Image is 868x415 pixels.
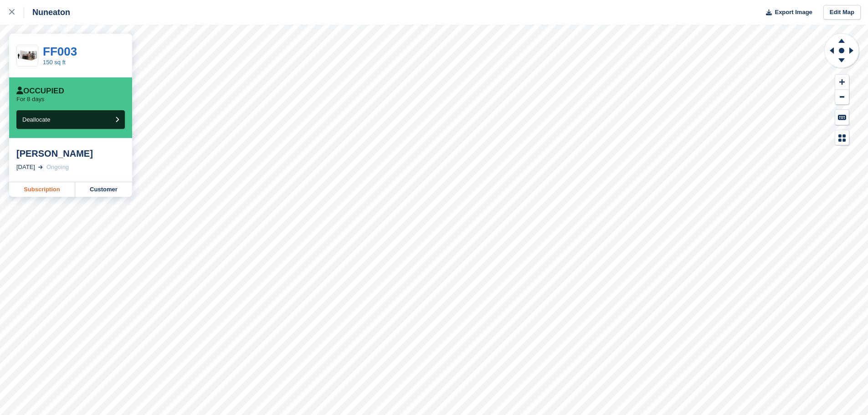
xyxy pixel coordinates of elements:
[835,90,849,105] button: Zoom Out
[46,163,69,172] div: Ongoing
[16,148,125,159] div: [PERSON_NAME]
[16,96,44,103] p: For 8 days
[38,165,43,169] img: arrow-right-light-icn-cde0832a797a2874e46488d9cf13f60e5c3a73dbe684e267c42b8395dfbc2abf.svg
[16,87,64,96] div: Occupied
[835,75,849,90] button: Zoom In
[22,116,50,123] span: Deallocate
[16,110,125,129] button: Deallocate
[760,5,812,20] button: Export Image
[43,59,66,66] a: 150 sq ft
[775,8,812,17] span: Export Image
[823,5,861,20] a: Edit Map
[16,163,35,172] div: [DATE]
[75,182,132,197] a: Customer
[17,48,38,64] img: 150-sqft-unit.jpg
[9,182,75,197] a: Subscription
[24,7,70,18] div: Nuneaton
[835,110,849,125] button: Keyboard Shortcuts
[835,130,849,145] button: Map Legend
[43,45,77,58] a: FF003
